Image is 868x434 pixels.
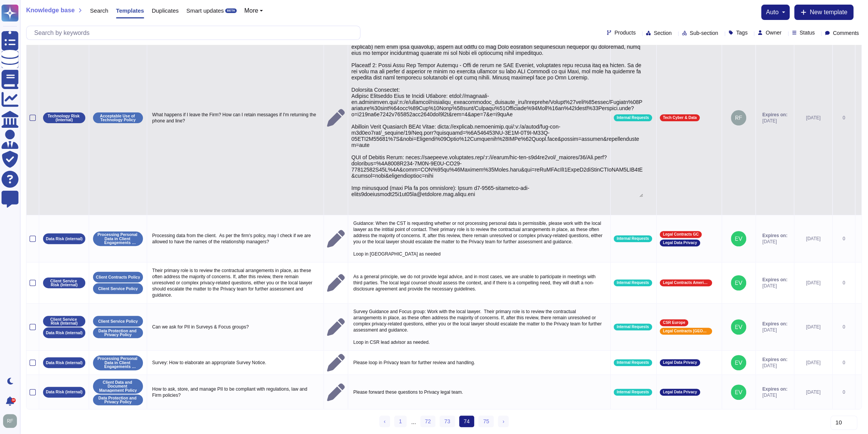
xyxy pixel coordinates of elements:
[46,361,83,365] p: Data Risk (internal)
[96,329,140,337] p: Data Protection and Privacy Policy
[478,416,494,427] a: 75
[731,231,746,246] img: user
[351,272,607,294] p: As a general principle, we do not provide legal advice, and in most cases, we are unable to parti...
[351,387,607,397] p: Please forward these questions to Privacy legal team.
[762,392,787,398] span: [DATE]
[411,416,416,428] div: ...
[617,281,649,285] span: Internal Requests
[152,8,179,13] span: Duplicates
[797,280,829,286] div: [DATE]
[663,361,697,365] span: Legal Data Privacy
[836,389,852,395] div: 0
[797,115,829,121] div: [DATE]
[731,384,746,400] img: user
[836,115,852,121] div: 0
[797,360,829,366] div: [DATE]
[797,236,829,242] div: [DATE]
[46,114,83,122] p: Technology Risk (Internal)
[225,8,236,13] div: BETA
[150,384,320,400] p: How to ask, store, and manage PII to be compliant with regulations, law and Firm policies?
[836,236,852,242] div: 0
[617,237,649,241] span: Internal Requests
[98,319,138,323] p: Client Service Policy
[46,390,83,394] p: Data Risk (internal)
[150,322,320,332] p: Can we ask for PII in Surveys & Focus groups?
[459,416,475,427] span: 74
[731,275,746,290] img: user
[836,280,852,286] div: 0
[762,321,787,327] span: Expires on:
[351,307,607,347] p: Survey Guidance and Focus group: Work with the local lawyer. Their primary role is to review the ...
[351,218,607,259] p: Guidance: When the CST is requesting whether or not processing personal data is permissible, plea...
[96,356,140,369] p: Processing Personal Data in Client Engagements Guidelines
[150,110,320,126] p: What happens if I leave the Firm? How can I retain messages if I'm returning the phone and line?
[617,325,649,329] span: Internal Requests
[96,380,140,393] p: Client Data and Document Management Policy
[765,30,781,35] span: Owner
[800,30,815,35] span: Status
[96,114,140,122] p: Acceptable Use of Technology Policy
[762,233,787,239] span: Expires on:
[116,8,144,13] span: Templates
[96,396,140,404] p: Data Protection and Privacy Policy
[617,390,649,394] span: Internal Requests
[762,386,787,392] span: Expires on:
[440,416,455,427] a: 73
[617,361,649,365] span: Internal Requests
[762,283,787,289] span: [DATE]
[186,8,224,13] span: Smart updates
[663,233,699,236] span: Legal Contracts GC
[96,275,140,279] p: Client Contracts Policy
[3,414,17,428] img: user
[766,9,785,15] button: auto
[762,356,787,363] span: Expires on:
[663,116,697,120] span: Tech Cyber & Data
[731,110,746,125] img: user
[797,389,829,395] div: [DATE]
[663,241,697,245] span: Legal Data Privacy
[731,319,746,335] img: user
[762,118,787,124] span: [DATE]
[663,329,709,333] span: Legal Contracts [GEOGRAPHIC_DATA]
[614,30,636,35] span: Products
[351,358,607,368] p: Please loop in Privacy team for further review and handling.
[762,239,787,245] span: [DATE]
[731,355,746,370] img: user
[654,30,672,36] span: Section
[394,416,407,427] a: 1
[736,30,748,35] span: Tags
[617,116,649,120] span: Internal Requests
[690,30,718,36] span: Sub-section
[96,233,140,245] p: Processing Personal Data in Client Engagements Guidelines
[663,281,709,285] span: Legal Contracts Americas
[150,266,320,300] p: Their primary role is to review the contractual arrangements in place, as these often address the...
[150,231,320,247] p: Processing data from the client. As per the firm's policy, may I check if we are allowed to have ...
[766,9,778,15] span: auto
[90,8,108,13] span: Search
[351,24,643,197] textarea: Loremip: Dolorsitam cons ad elits do eiusmod te incididu utlabore etdo magnaal enim adminimven qu...
[797,324,829,330] div: [DATE]
[833,30,859,36] span: Comments
[384,418,386,424] span: ‹
[762,327,787,333] span: [DATE]
[2,413,22,429] button: user
[150,358,320,368] p: Survey: How to elaborate an appropriate Survey Notice.
[663,390,697,394] span: Legal Data Privacy
[98,287,138,291] p: Client Service Policy
[762,277,787,283] span: Expires on:
[420,416,436,427] a: 72
[46,331,83,335] p: Data Risk (internal)
[503,418,505,424] span: ›
[26,7,75,13] span: Knowledge base
[810,9,847,15] span: New template
[836,360,852,366] div: 0
[762,112,787,118] span: Expires on:
[46,237,83,241] p: Data Risk (internal)
[11,398,16,403] div: 9+
[663,321,685,325] span: CSR Europe
[46,279,83,287] p: Client Service Risk (Internal)
[762,363,787,369] span: [DATE]
[244,8,263,14] button: More
[836,324,852,330] div: 0
[794,5,853,20] button: New template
